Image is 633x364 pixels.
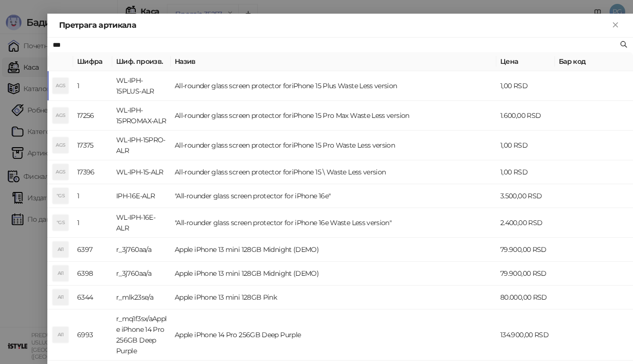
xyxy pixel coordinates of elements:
[59,19,610,31] div: Претрага артикала
[496,262,555,286] td: 79.900,00 RSD
[496,52,555,71] th: Цена
[73,52,112,71] th: Шифра
[112,160,171,184] td: WL-IPH-15-ALR
[171,184,496,208] td: "All-rounder glass screen protector for iPhone 16e"
[73,160,112,184] td: 17396
[496,208,555,238] td: 2.400,00 RSD
[112,238,171,262] td: r_3j760aa/a
[53,108,68,123] div: AGS
[171,160,496,184] td: All-rounder glass screen protector foriPhone 15 \ Waste Less version
[496,238,555,262] td: 79.900,00 RSD
[73,286,112,309] td: 6344
[171,208,496,238] td: "All-rounder glass screen protector for iPhone 16e Waste Less version"
[496,71,555,101] td: 1,00 RSD
[496,160,555,184] td: 1,00 RSD
[73,262,112,286] td: 6398
[53,266,68,281] div: AI1
[53,137,68,153] div: AGS
[73,184,112,208] td: 1
[171,286,496,309] td: Apple iPhone 13 mini 128GB Pink
[53,289,68,305] div: AI1
[171,238,496,262] td: Apple iPhone 13 mini 128GB Midnight (DEMO)
[112,131,171,160] td: WL-IPH-15PRO-ALR
[112,262,171,286] td: r_3j760aa/a
[112,309,171,361] td: r_mq1f3sx/aApple iPhone 14 Pro 256GB Deep Purple
[171,52,496,71] th: Назив
[555,52,633,71] th: Бар код
[171,309,496,361] td: Apple iPhone 14 Pro 256GB Deep Purple
[73,309,112,361] td: 6993
[171,131,496,160] td: All-rounder glass screen protector foriPhone 15 Pro Waste Less version
[112,208,171,238] td: WL-IPH-16E-ALR
[171,262,496,286] td: Apple iPhone 13 mini 128GB Midnight (DEMO)
[496,184,555,208] td: 3.500,00 RSD
[112,71,171,101] td: WL-IPH-15PLUS-ALR
[73,131,112,160] td: 17375
[112,286,171,309] td: r_mlk23se/a
[112,52,171,71] th: Шиф. произв.
[171,101,496,131] td: All-rounder glass screen protector foriPhone 15 Pro Max Waste Less version
[73,208,112,238] td: 1
[53,164,68,180] div: AGS
[53,188,68,204] div: "GS
[53,327,68,343] div: AI1
[112,184,171,208] td: IPH-16E-ALR
[496,309,555,361] td: 134.900,00 RSD
[53,242,68,257] div: AI1
[610,19,621,31] button: Close
[112,101,171,131] td: WL-IPH-15PROMAX-ALR
[496,286,555,309] td: 80.000,00 RSD
[73,238,112,262] td: 6397
[73,71,112,101] td: 1
[53,215,68,230] div: "GS
[73,101,112,131] td: 17256
[496,101,555,131] td: 1.600,00 RSD
[53,78,68,94] div: AGS
[171,71,496,101] td: All-rounder glass screen protector foriPhone 15 Plus Waste Less version
[496,131,555,160] td: 1,00 RSD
